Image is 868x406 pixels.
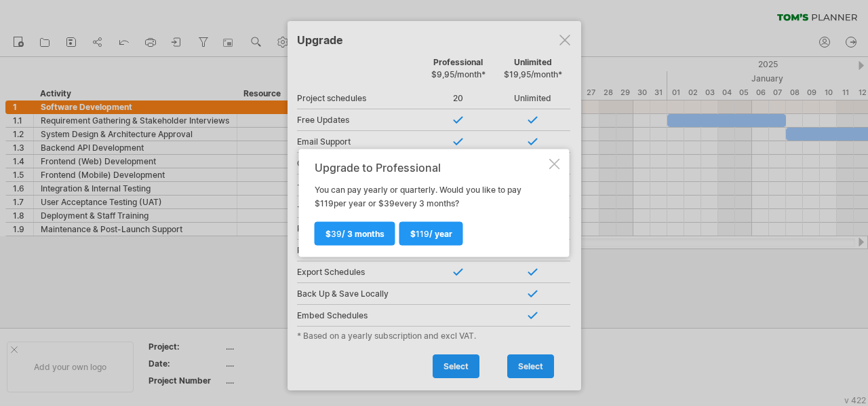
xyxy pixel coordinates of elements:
[315,162,547,174] div: Upgrade to Professional
[315,162,547,245] div: You can pay yearly or quarterly. Would you like to pay $ per year or $ every 3 months?
[315,222,395,246] a: $39/ 3 months
[384,198,395,208] span: 39
[410,229,452,239] span: $ / year
[331,229,342,239] span: 39
[320,198,334,208] span: 119
[399,222,463,246] a: $119/ year
[416,229,429,239] span: 119
[325,229,384,239] span: $ / 3 months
